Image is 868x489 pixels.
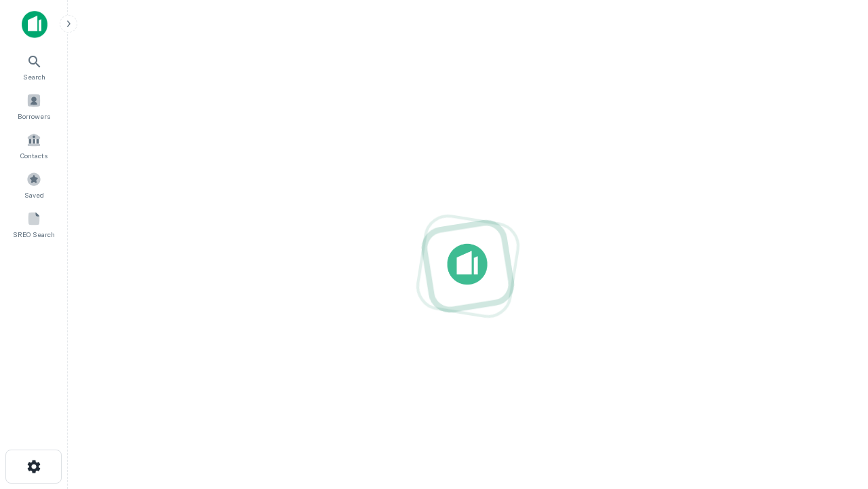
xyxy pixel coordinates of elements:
[13,229,55,240] span: SREO Search
[20,150,47,161] span: Contacts
[18,111,50,122] span: Borrowers
[4,166,64,203] a: Saved
[24,189,44,200] span: Saved
[23,71,45,82] span: Search
[4,48,64,85] a: Search
[4,88,64,124] a: Borrowers
[4,206,64,242] a: SREO Search
[800,337,868,402] iframe: Chat Widget
[4,127,64,164] a: Contacts
[22,11,47,38] img: capitalize-icon.png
